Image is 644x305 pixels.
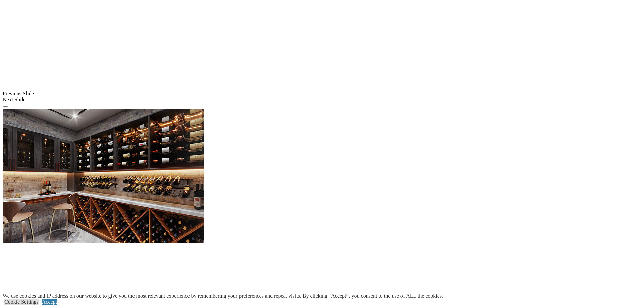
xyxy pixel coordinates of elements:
[4,299,39,305] a: Cookie Settings
[3,109,204,243] img: Banner for mobile view
[42,299,57,305] a: Accept
[3,293,443,299] div: We use cookies and IP address on our website to give you the most relevant experience by remember...
[3,97,641,103] div: Next Slide
[3,91,641,97] div: Previous Slide
[3,106,8,108] button: Click here to pause slide show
